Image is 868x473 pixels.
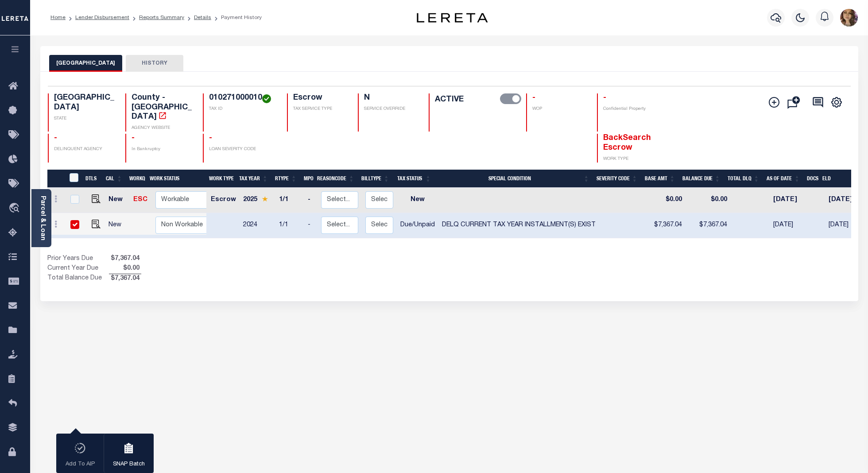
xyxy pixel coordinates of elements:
[47,274,109,283] td: Total Balance Due
[209,93,276,103] h4: 010271000010
[593,170,641,188] th: Severity Code: activate to sort column ascending
[603,106,664,112] p: Confidential Property
[293,93,347,103] h4: Escrow
[364,93,418,103] h4: N
[47,254,109,264] td: Prior Years Due
[8,203,23,214] i: travel_explore
[105,188,129,213] td: New
[603,156,664,163] p: WORK TYPE
[825,213,860,238] td: [DATE]
[50,15,66,20] a: Home
[133,197,147,203] a: ESC
[146,170,206,188] th: Work Status
[358,170,393,188] th: BillType: activate to sort column ascending
[236,170,271,188] th: Tax Year: activate to sort column ascending
[82,170,102,188] th: DTLS
[240,188,275,213] td: 2025
[435,93,464,106] label: ACTIVE
[397,188,438,213] td: New
[207,188,240,213] td: Escrow
[211,14,262,22] li: Payment History
[275,188,304,213] td: 1/1
[532,94,535,102] span: -
[132,146,192,153] p: In Bankruptcy
[109,264,141,274] span: $0.00
[126,170,146,188] th: WorkQ
[39,196,46,240] a: Parcel & Loan
[132,134,135,142] span: -
[132,125,192,132] p: AGENCY WEBSITE
[126,55,183,72] button: HISTORY
[364,106,418,112] p: SERVICE OVERRIDE
[803,170,818,188] th: Docs
[54,146,115,153] p: DELINQUENT AGENCY
[825,188,860,213] td: [DATE]
[648,213,686,238] td: $7,367.04
[75,15,129,20] a: Lender Disbursement
[113,460,145,469] p: SNAP Batch
[819,170,859,188] th: ELD: activate to sort column ascending
[603,94,606,102] span: -
[417,13,488,23] img: logo-dark.svg
[442,222,596,228] span: DELQ CURRENT TAX YEAR INSTALLMENT(S) EXIST
[397,213,438,238] td: Due/Unpaid
[47,170,64,188] th: &nbsp;&nbsp;&nbsp;&nbsp;&nbsp;&nbsp;&nbsp;&nbsp;&nbsp;&nbsp;
[49,55,122,72] button: [GEOGRAPHIC_DATA]
[105,213,129,238] td: New
[271,170,300,188] th: RType: activate to sort column ascending
[64,170,82,188] th: &nbsp;
[109,274,141,284] span: $7,367.04
[648,188,686,213] td: $0.00
[240,213,275,238] td: 2024
[47,264,109,274] td: Current Year Due
[209,146,276,153] p: LOAN SEVERITY CODE
[300,170,314,188] th: MPO
[139,15,184,20] a: Reports Summary
[686,188,731,213] td: $0.00
[304,213,318,238] td: -
[304,188,318,213] td: -
[54,134,57,142] span: -
[209,134,212,142] span: -
[686,213,731,238] td: $7,367.04
[109,254,141,264] span: $7,367.04
[54,93,115,112] h4: [GEOGRAPHIC_DATA]
[209,106,276,112] p: TAX ID
[532,106,586,112] p: WOP
[132,93,192,122] h4: County - [GEOGRAPHIC_DATA]
[194,15,211,20] a: Details
[770,188,810,213] td: [DATE]
[205,170,236,188] th: Work Type
[724,170,763,188] th: Total DLQ: activate to sort column ascending
[770,213,810,238] td: [DATE]
[603,134,651,152] span: BackSearch Escrow
[763,170,804,188] th: As of Date: activate to sort column ascending
[293,106,347,112] p: TAX SERVICE TYPE
[54,116,115,122] p: STATE
[262,196,268,202] img: Star.svg
[679,170,724,188] th: Balance Due: activate to sort column ascending
[314,170,358,188] th: ReasonCode: activate to sort column ascending
[275,213,304,238] td: 1/1
[393,170,434,188] th: Tax Status: activate to sort column ascending
[641,170,679,188] th: Base Amt: activate to sort column ascending
[102,170,126,188] th: CAL: activate to sort column ascending
[434,170,593,188] th: Special Condition: activate to sort column ascending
